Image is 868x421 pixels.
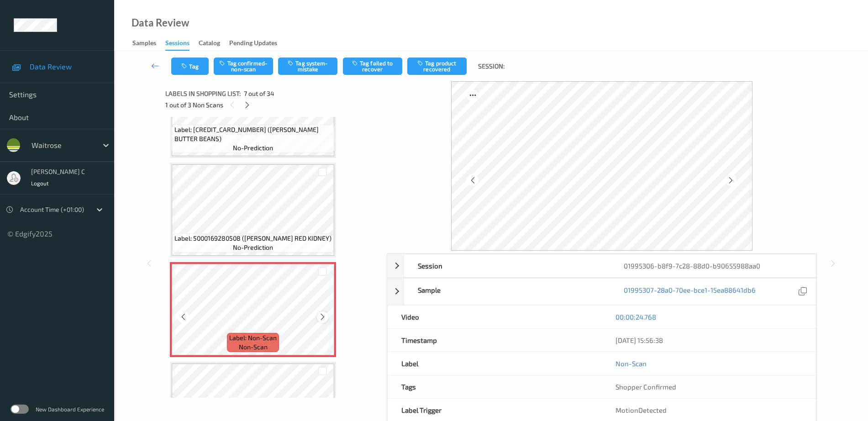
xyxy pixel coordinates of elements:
[615,359,647,368] a: Non-Scan
[199,38,220,50] div: Catalog
[229,38,277,50] div: Pending Updates
[610,254,816,277] div: 01995306-b8f9-7c28-88d0-b90655988aa0
[407,58,467,75] button: Tag product recovered
[229,333,277,342] span: Label: Non-Scan
[132,18,189,27] div: Data Review
[171,58,209,75] button: Tag
[404,254,610,277] div: Session
[615,383,676,391] span: Shopper Confirmed
[343,58,402,75] button: Tag failed to recover
[615,312,656,321] a: 00:00:24.768
[404,279,610,305] div: Sample
[132,38,156,50] div: Samples
[388,352,602,375] div: Label
[174,234,331,243] span: Label: 5000169280508 ([PERSON_NAME] RED KIDNEY)
[239,342,268,352] span: non-scan
[624,285,756,298] a: 01995307-28a0-70ee-bce1-15ea88641db6
[165,89,241,98] span: Labels in shopping list:
[244,89,274,98] span: 7 out of 34
[615,336,802,345] div: [DATE] 15:56:38
[174,125,332,143] span: Label: [CREDIT_CARD_NUMBER] ([PERSON_NAME] BUTTER BEANS)
[165,38,189,51] div: Sessions
[387,254,816,278] div: Session01995306-b8f9-7c28-88d0-b90655988aa0
[199,37,229,50] a: Catalog
[388,329,602,352] div: Timestamp
[229,37,286,50] a: Pending Updates
[165,37,199,51] a: Sessions
[387,278,816,305] div: Sample01995307-28a0-70ee-bce1-15ea88641db6
[233,243,273,252] span: no-prediction
[165,99,380,111] div: 1 out of 3 Non Scans
[233,143,273,153] span: no-prediction
[388,305,602,328] div: Video
[278,58,337,75] button: Tag system-mistake
[132,37,165,50] a: Samples
[388,375,602,398] div: Tags
[214,58,273,75] button: Tag confirmed-non-scan
[478,62,505,71] span: Session:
